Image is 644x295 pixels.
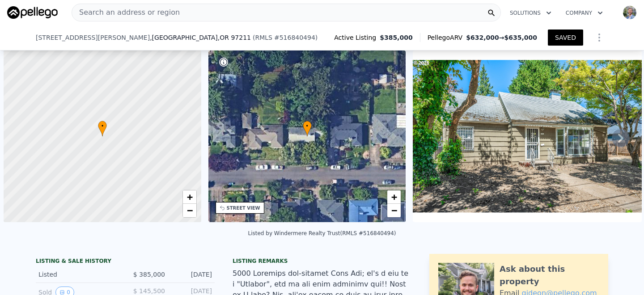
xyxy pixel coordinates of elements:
span: Pellego ARV [428,33,466,42]
span: $385,000 [380,33,413,42]
a: Zoom in [387,190,401,204]
button: Company [559,5,610,21]
span: − [186,205,192,216]
span: + [391,191,397,202]
div: [DATE] [172,270,212,279]
span: + [186,191,192,202]
span: $ 385,000 [133,271,165,278]
span: $635,000 [504,34,537,41]
span: $632,000 [466,34,499,41]
div: Ask about this property [500,263,599,288]
img: avatar [623,5,637,20]
div: Listing remarks [233,257,411,265]
a: Zoom out [183,204,196,217]
div: ( ) [253,33,318,42]
span: • [98,122,107,130]
span: , [GEOGRAPHIC_DATA] [150,33,251,42]
span: [STREET_ADDRESS][PERSON_NAME] [36,33,150,42]
div: STREET VIEW [227,205,260,211]
a: Zoom in [183,190,196,204]
span: $ 145,500 [133,287,165,295]
a: Zoom out [387,204,401,217]
button: Solutions [503,5,559,21]
span: Search an address or region [72,7,180,18]
div: Listed by Windermere Realty Trust (RMLS #516840494) [248,230,396,236]
img: Sale: 167326440 Parcel: 75017641 [413,51,642,222]
span: Active Listing [334,33,380,42]
span: − [391,205,397,216]
span: • [303,122,312,130]
button: SAVED [548,29,583,46]
span: , OR 97211 [218,34,251,41]
img: Pellego [7,6,58,19]
span: → [466,33,537,42]
span: RMLS [255,34,272,41]
div: • [98,121,107,136]
button: Show Options [590,29,608,46]
div: • [303,121,312,136]
div: LISTING & SALE HISTORY [36,257,215,266]
div: Listed [38,270,118,279]
span: # 516840494 [274,34,315,41]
